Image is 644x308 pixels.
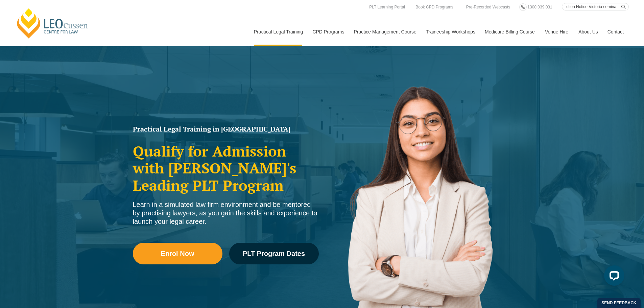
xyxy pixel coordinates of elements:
a: CPD Programs [307,17,349,46]
a: PLT Learning Portal [367,3,407,11]
span: Enrol Now [161,250,194,257]
a: [PERSON_NAME] Centre for Law [15,7,90,39]
a: Traineeship Workshops [421,17,480,46]
a: Practice Management Course [349,17,421,46]
a: Enrol Now [133,243,222,264]
a: 1300 039 031 [526,3,554,11]
a: Medicare Billing Course [480,17,540,46]
span: 1300 039 031 [527,5,552,9]
a: Pre-Recorded Webcasts [464,3,512,11]
a: PLT Program Dates [229,243,319,264]
a: About Us [573,17,602,46]
div: Learn in a simulated law firm environment and be mentored by practising lawyers, as you gain the ... [133,200,319,226]
a: Practical Legal Training [249,17,308,46]
iframe: LiveChat chat widget [599,263,627,291]
h2: Qualify for Admission with [PERSON_NAME]'s Leading PLT Program [133,143,319,194]
a: Venue Hire [540,17,573,46]
h1: Practical Legal Training in [GEOGRAPHIC_DATA] [133,126,319,133]
span: PLT Program Dates [243,250,305,257]
a: Book CPD Programs [414,3,455,11]
a: Contact [602,17,629,46]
